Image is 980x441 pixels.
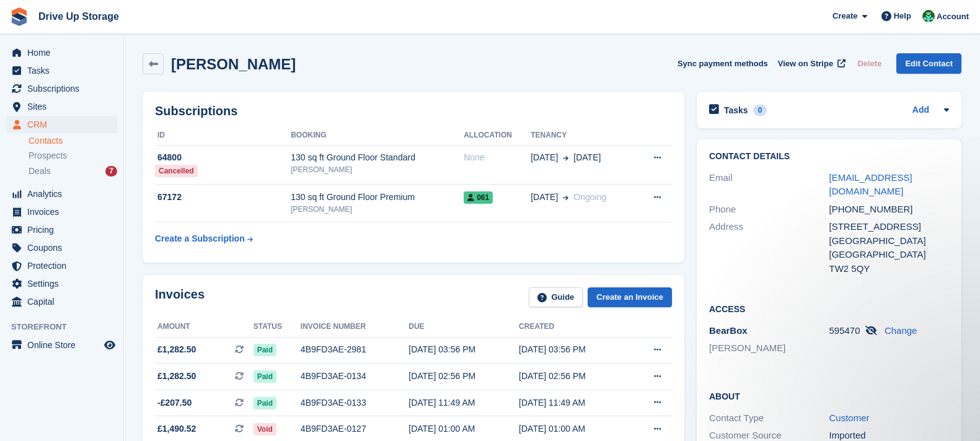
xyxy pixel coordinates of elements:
span: Help [894,10,911,22]
div: 0 [753,105,767,116]
span: Capital [27,293,102,310]
span: [DATE] [531,151,558,164]
div: [DATE] 01:00 AM [519,422,629,435]
div: [DATE] 02:56 PM [408,370,519,383]
a: Change [885,325,917,336]
img: stora-icon-8386f47178a22dfd0bd8f6a31ec36ba5ce8667c1dd55bd0f319d3a0aa187defe.svg [10,7,29,26]
div: [DATE] 03:56 PM [519,343,629,356]
a: menu [6,185,117,203]
span: Sites [27,98,102,115]
span: Paid [254,344,276,356]
span: £1,490.52 [157,422,196,435]
div: None [464,151,531,164]
img: Camille [922,10,935,22]
div: [DATE] 11:49 AM [519,396,629,409]
span: Home [27,44,102,61]
div: TW2 5QY [829,262,950,276]
div: Cancelled [155,165,198,177]
div: [GEOGRAPHIC_DATA] [829,248,950,262]
span: Protection [27,257,102,274]
span: Paid [254,397,276,409]
a: Create a Subscription [155,227,253,250]
span: [DATE] [531,191,558,204]
a: menu [6,203,117,220]
h2: Access [709,302,949,315]
div: 67172 [155,191,291,204]
button: Delete [852,53,886,74]
a: menu [6,80,117,97]
a: Prospects [29,149,117,162]
button: Sync payment methods [678,53,768,74]
a: menu [6,293,117,310]
div: Address [709,220,829,276]
span: CRM [27,116,102,133]
a: Edit Contact [896,53,961,74]
a: menu [6,239,117,256]
span: Storefront [11,321,123,333]
div: Email [709,171,829,199]
div: 4B9FD3AE-0134 [301,370,408,383]
a: menu [6,257,117,274]
span: [DATE] [573,151,601,164]
span: Prospects [29,150,67,162]
div: [PERSON_NAME] [291,164,464,175]
span: 061 [464,191,493,204]
span: Create [832,10,857,22]
th: Invoice number [301,317,408,337]
a: menu [6,62,117,79]
div: 4B9FD3AE-2981 [301,343,408,356]
div: [DATE] 03:56 PM [408,343,519,356]
th: Status [254,317,301,337]
a: menu [6,221,117,238]
a: Drive Up Storage [33,6,124,27]
th: ID [155,126,291,146]
th: Amount [155,317,254,337]
span: Online Store [27,336,102,354]
a: Customer [829,413,870,423]
th: Tenancy [531,126,636,146]
div: [DATE] 02:56 PM [519,370,629,383]
h2: [PERSON_NAME] [171,56,296,72]
h2: Invoices [155,287,205,308]
a: menu [6,44,117,61]
th: Booking [291,126,464,146]
span: Settings [27,275,102,292]
span: Invoices [27,203,102,220]
th: Allocation [464,126,531,146]
div: 4B9FD3AE-0127 [301,422,408,435]
a: Add [912,103,929,118]
a: Guide [529,287,583,308]
li: [PERSON_NAME] [709,341,829,356]
span: Tasks [27,62,102,79]
span: Paid [254,370,276,383]
div: Contact Type [709,411,829,426]
a: Create an Invoice [588,287,672,308]
span: Analytics [27,185,102,203]
span: Deals [29,165,51,177]
a: menu [6,98,117,115]
div: 7 [105,166,117,177]
a: Preview store [102,338,117,352]
a: menu [6,336,117,354]
h2: About [709,390,949,402]
div: Create a Subscription [155,232,245,245]
span: Subscriptions [27,80,102,97]
div: [DATE] 11:49 AM [408,396,519,409]
h2: Contact Details [709,152,949,162]
a: menu [6,116,117,133]
a: Contacts [29,135,117,147]
span: Ongoing [573,192,606,202]
span: 595470 [829,325,860,336]
div: [STREET_ADDRESS] [829,220,950,234]
div: [DATE] 01:00 AM [408,422,519,435]
span: £1,282.50 [157,343,196,356]
h2: Subscriptions [155,104,672,118]
span: Pricing [27,221,102,238]
div: Phone [709,203,829,217]
span: Void [254,423,276,435]
div: 4B9FD3AE-0133 [301,396,408,409]
a: [EMAIL_ADDRESS][DOMAIN_NAME] [829,172,912,197]
a: View on Stripe [773,53,848,74]
div: 130 sq ft Ground Floor Standard [291,151,464,164]
div: [GEOGRAPHIC_DATA] [829,234,950,248]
